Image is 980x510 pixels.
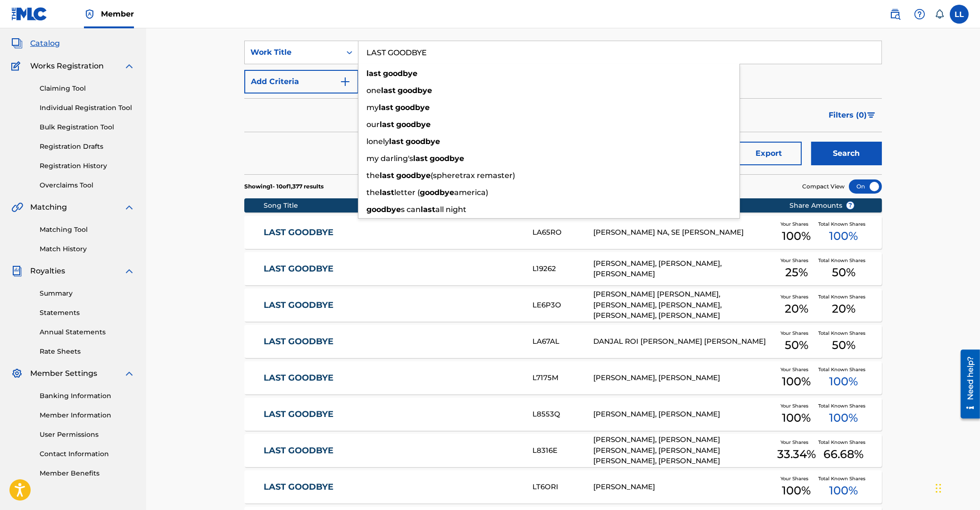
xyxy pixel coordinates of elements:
[264,445,520,456] a: LAST GOODBYE
[781,257,812,264] span: Your Shares
[818,293,869,300] span: Total Known Shares
[264,336,520,347] a: LAST GOODBYE
[811,142,882,165] button: Search
[30,202,67,213] span: Matching
[532,227,593,238] div: LA65RO
[366,103,379,112] span: my
[420,188,454,197] strong: goodbye
[250,47,335,58] div: Work Title
[40,142,135,152] a: Registration Drafts
[264,482,520,493] a: LAST GOODBYE
[832,264,855,281] span: 50 %
[264,409,520,420] a: LAST GOODBYE
[406,137,440,146] strong: goodbye
[781,293,812,300] span: Your Shares
[910,5,929,24] div: Help
[781,330,812,337] span: Your Shares
[395,103,430,112] strong: goodbye
[954,345,980,424] iframe: Resource Center
[593,289,775,321] div: [PERSON_NAME] [PERSON_NAME], [PERSON_NAME], [PERSON_NAME], [PERSON_NAME], [PERSON_NAME]
[781,366,812,373] span: Your Shares
[782,373,811,390] span: 100 %
[785,300,808,317] span: 20 %
[40,347,135,357] a: Rate Sheets
[11,265,23,277] img: Royalties
[101,8,134,19] span: Member
[40,289,135,298] a: Summary
[401,205,421,214] span: s can
[781,402,812,409] span: Your Shares
[40,103,135,113] a: Individual Registration Tool
[532,445,593,456] div: L8316E
[832,337,855,354] span: 50 %
[847,202,854,209] span: ?
[264,201,521,211] div: Song Title
[366,120,380,129] span: our
[398,86,432,95] strong: goodbye
[593,409,775,420] div: [PERSON_NAME], [PERSON_NAME]
[829,373,858,390] span: 100 %
[264,227,520,238] a: LAST GOODBYE
[380,188,394,197] strong: last
[383,69,417,78] strong: goodbye
[124,265,135,277] img: expand
[11,38,23,49] img: Catalog
[394,188,420,197] span: letter (
[11,368,23,379] img: Member Settings
[823,446,864,463] span: 66.68 %
[435,205,466,214] span: all night
[782,228,811,245] span: 100 %
[532,409,593,420] div: L8553Q
[40,225,135,235] a: Matching Tool
[413,154,428,163] strong: last
[40,308,135,318] a: Statements
[380,120,394,129] strong: last
[40,410,135,420] a: Member Information
[886,5,905,24] a: Public Search
[380,171,394,180] strong: last
[818,475,869,482] span: Total Known Shares
[40,122,135,132] a: Bulk Registration Tool
[818,439,869,446] span: Total Known Shares
[396,171,431,180] strong: goodbye
[340,76,351,87] img: 9d2ae6d4665cec9f34b9.svg
[84,8,95,20] img: Top Rightsholder
[777,446,816,463] span: 33.34 %
[366,86,381,95] span: one
[40,180,135,190] a: Overclaims Tool
[593,336,775,347] div: DANJAL ROI [PERSON_NAME] [PERSON_NAME]
[867,112,875,118] img: filter
[389,137,404,146] strong: last
[11,202,23,213] img: Matching
[40,449,135,459] a: Contact Information
[124,368,135,379] img: expand
[818,257,869,264] span: Total Known Shares
[430,154,464,163] strong: goodbye
[421,205,435,214] strong: last
[935,9,944,19] div: Notifications
[889,8,901,20] img: search
[781,221,812,228] span: Your Shares
[264,373,520,383] a: LAST GOODBYE
[11,60,24,72] img: Works Registration
[366,154,413,163] span: my darling's
[11,7,48,21] img: MLC Logo
[532,263,593,274] div: L19262
[785,264,808,281] span: 25 %
[40,430,135,440] a: User Permissions
[823,103,882,127] button: Filters (0)
[379,103,393,112] strong: last
[244,41,882,174] form: Search Form
[366,171,380,180] span: the
[782,409,811,426] span: 100 %
[933,465,980,510] div: Chat Widget
[124,202,135,213] img: expand
[532,482,593,493] div: LT6ORI
[593,373,775,383] div: [PERSON_NAME], [PERSON_NAME]
[829,228,858,245] span: 100 %
[40,391,135,401] a: Banking Information
[244,182,324,191] p: Showing 1 - 10 of 1,377 results
[40,161,135,171] a: Registration History
[781,439,812,446] span: Your Shares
